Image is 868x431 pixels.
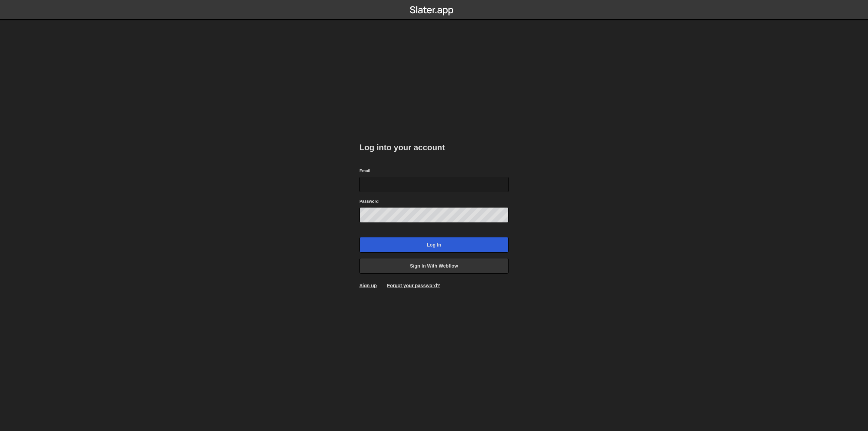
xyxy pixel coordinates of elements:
label: Password [359,198,379,205]
h2: Log into your account [359,142,509,153]
a: Sign up [359,283,377,288]
input: Log in [359,237,509,253]
a: Forgot your password? [387,283,440,288]
label: Email [359,168,370,174]
a: Sign in with Webflow [359,258,509,274]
